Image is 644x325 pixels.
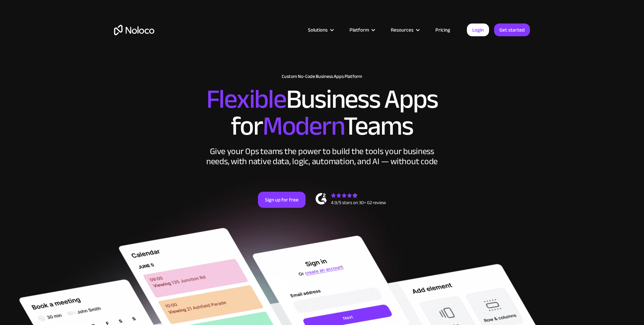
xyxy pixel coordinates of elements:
span: Modern [263,101,343,151]
a: Get started [494,24,530,36]
a: Sign up for free [258,192,306,208]
div: Platform [350,26,369,34]
span: Flexible [206,74,286,124]
h2: Business Apps for Teams [114,86,530,140]
div: Resources [391,26,414,34]
h1: Custom No-Code Business Apps Platform [114,74,530,79]
div: Resources [382,26,427,34]
div: Give your Ops teams the power to build the tools your business needs, with native data, logic, au... [205,146,439,167]
div: Solutions [300,26,341,34]
a: home [114,25,154,35]
a: Login [467,24,489,36]
a: Pricing [427,26,459,34]
div: Platform [341,26,382,34]
div: Solutions [308,26,328,34]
